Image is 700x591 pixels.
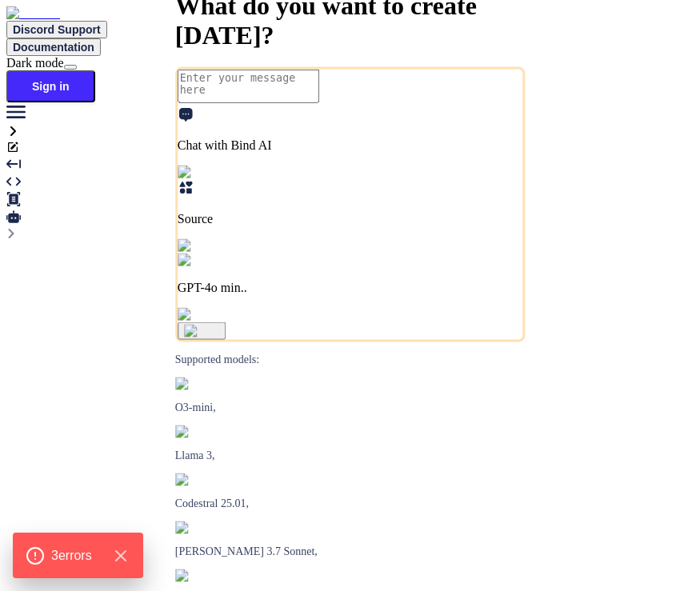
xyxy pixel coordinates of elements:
[178,166,244,180] img: Pick Tools
[178,281,523,295] p: GPT-4o min..
[178,254,257,268] img: GPT-4o mini
[13,23,101,36] span: Discord Support
[175,377,218,390] img: GPT-4
[175,545,526,558] p: [PERSON_NAME] 3.7 Sonnet,
[6,70,95,102] button: Sign in
[6,38,101,56] button: Documentation
[6,6,60,21] img: Bind AI
[178,308,246,322] img: attachment
[175,449,526,462] p: Llama 3,
[175,425,222,438] img: Llama2
[175,521,218,534] img: claude
[6,21,107,38] button: Discord Support
[175,353,526,366] p: Supported models:
[175,401,526,414] p: O3-mini,
[178,212,523,226] p: Source
[178,138,523,153] p: Chat with Bind AI
[184,325,220,337] img: icon
[178,239,254,254] img: Pick Models
[6,56,64,70] span: Dark mode
[175,473,236,486] img: Mistral-AI
[13,41,94,54] span: Documentation
[175,497,526,510] p: Codestral 25.01,
[175,569,218,582] img: claude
